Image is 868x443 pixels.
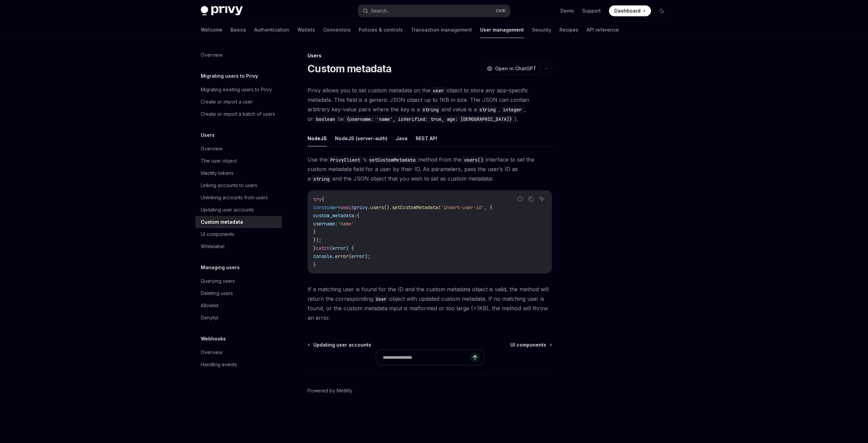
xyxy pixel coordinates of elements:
[510,342,546,348] span: UI components
[313,115,338,123] code: boolean
[231,22,246,38] a: Basics
[195,216,282,228] a: Custom metadata
[201,98,253,106] div: Create or import a user
[335,253,349,259] span: error
[195,275,282,287] a: Querying users
[349,253,351,259] span: (
[201,145,222,153] div: Overview
[357,213,359,219] span: {
[587,22,619,38] a: API reference
[308,342,371,348] a: Updating user accounts
[496,8,506,14] span: Ctrl K
[358,5,510,17] button: Search...CtrlK
[308,130,327,146] button: NodeJS
[351,253,365,259] span: error
[516,195,525,203] button: Report incorrect code
[338,221,354,227] span: 'name'
[316,245,330,251] span: catch
[480,22,524,38] a: User management
[495,65,536,72] span: Open in ChatGPT
[201,277,235,285] div: Querying users
[195,108,282,120] a: Create or import a batch of users
[411,22,472,38] a: Transaction management
[201,51,222,59] div: Overview
[201,301,218,310] div: Allowlist
[559,22,578,38] a: Recipes
[195,312,282,324] a: Denylist
[201,230,234,238] div: UI components
[308,52,552,59] div: Users
[201,131,215,139] h5: Users
[656,5,667,16] button: Toggle dark mode
[416,130,437,146] button: REST API
[195,84,282,96] a: Migrating existing users to Privy
[384,204,392,210] span: ().
[201,181,257,189] div: Linking accounts to users
[313,245,316,251] span: }
[482,63,540,74] button: Open in ChatGPT
[201,335,226,343] h5: Webhooks
[441,204,484,210] span: 'insert-user-id'
[484,204,492,210] span: , {
[195,228,282,240] a: UI components
[340,204,354,210] span: await
[470,353,480,362] button: Send message
[313,261,316,267] span: }
[201,169,234,177] div: Identity tokens
[313,221,338,227] span: username:
[359,22,403,38] a: Policies & controls
[371,7,390,15] div: Search...
[313,204,327,210] span: const
[195,96,282,108] a: Create or import a user
[308,86,552,124] span: Privy allows you to set custom metadata on the object to store any app-specific metadata. This fi...
[396,130,408,146] button: Java
[370,204,384,210] span: users
[201,289,233,297] div: Deleting users
[365,253,370,259] span: );
[354,204,368,210] span: privy
[313,196,321,202] span: try
[201,361,237,369] div: Handling events
[201,157,237,165] div: The user object
[308,284,552,322] span: If a matching user is found for the ID and the custom metadata object is valid, the method will r...
[308,387,352,394] a: Powered by Mintlify
[332,253,335,259] span: .
[313,253,332,259] span: console
[201,314,218,322] div: Denylist
[195,143,282,155] a: Overview
[367,156,418,164] code: setCustomMetadata
[438,204,441,210] span: (
[461,156,486,164] code: users()
[510,342,551,348] a: UI components
[308,62,391,75] h1: Custom metadata
[392,204,438,210] span: setCustomMetadata
[313,229,316,235] span: }
[201,206,254,214] div: Updating user accounts
[313,213,357,219] span: custom_metadata:
[609,5,651,16] a: Dashboard
[338,204,340,210] span: =
[344,115,515,123] code: {username: 'name', isVerified: true, age: [DEMOGRAPHIC_DATA]}
[195,167,282,179] a: Identity tokens
[195,204,282,216] a: Updating user accounts
[346,245,354,251] span: ) {
[323,22,351,38] a: Connectors
[537,195,546,203] button: Ask AI
[330,245,332,251] span: (
[311,175,332,183] code: string
[201,6,243,16] img: dark logo
[201,86,272,94] div: Migrating existing users to Privy
[313,237,321,243] span: });
[195,358,282,371] a: Handling events
[201,263,240,272] h5: Managing users
[201,72,258,80] h5: Migrating users to Privy
[195,299,282,312] a: Allowlist
[195,155,282,167] a: The user object
[201,218,243,226] div: Custom metadata
[201,242,224,251] div: Whitelabel
[201,193,268,202] div: Unlinking accounts from users
[532,22,551,38] a: Security
[195,179,282,191] a: Linking accounts to users
[332,245,346,251] span: error
[582,7,601,14] a: Support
